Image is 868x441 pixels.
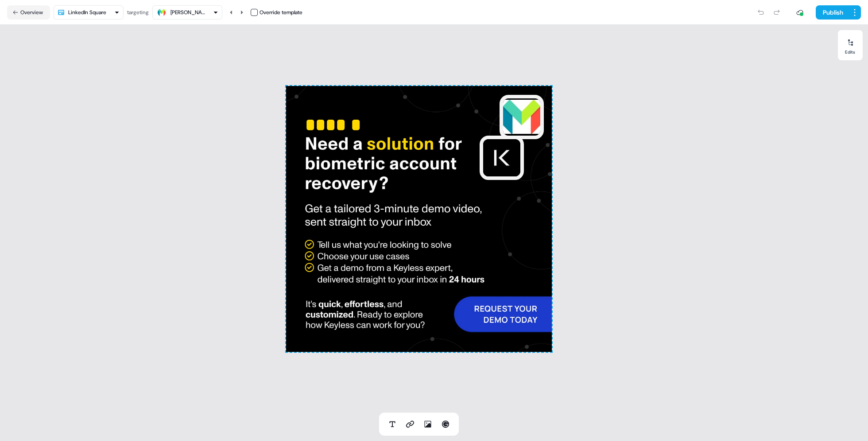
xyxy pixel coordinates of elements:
button: Publish [816,5,849,20]
div: targeting [127,8,149,17]
div: LinkedIn Square [68,8,106,17]
div: [PERSON_NAME] [170,8,206,17]
button: Overview [7,5,50,20]
button: Edits [838,35,863,55]
button: [PERSON_NAME] [152,5,222,20]
div: Override template [260,8,302,17]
